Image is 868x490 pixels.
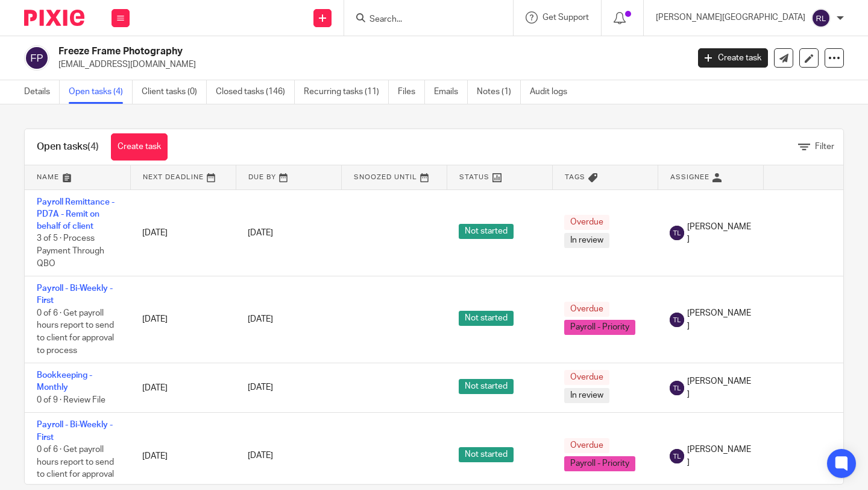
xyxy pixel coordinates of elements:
span: [DATE] [248,452,273,460]
p: [PERSON_NAME][GEOGRAPHIC_DATA] [656,11,805,24]
span: [PERSON_NAME] [687,307,751,332]
a: Files [398,80,425,104]
span: Overdue [564,302,609,317]
span: [PERSON_NAME] [687,375,751,400]
span: Filter [815,142,834,151]
span: [DATE] [248,384,273,392]
a: Details [24,80,60,104]
img: svg%3E [811,8,831,28]
span: In review [564,233,609,248]
span: Tags [565,174,585,180]
img: svg%3E [670,313,684,327]
input: Search [368,14,477,25]
span: 0 of 6 · Get payroll hours report to send to client for approval to process [37,309,114,355]
span: Overdue [564,370,609,385]
a: Audit logs [530,80,576,104]
a: Notes (1) [477,80,521,104]
a: Payroll Remittance - PD7A - Remit on behalf of client [37,198,115,231]
img: svg%3E [670,226,684,240]
a: Bookkeeping - Monthly [37,371,92,392]
span: [PERSON_NAME] [687,221,751,246]
span: Payroll - Priority [564,320,635,335]
td: [DATE] [130,189,236,276]
span: 0 of 9 · Review File [37,396,105,404]
span: Snoozed Until [354,174,417,180]
a: Client tasks (0) [142,80,207,104]
span: Overdue [564,215,609,230]
span: Payroll - Priority [564,456,635,471]
span: Status [459,174,489,180]
span: 3 of 5 · Process Payment Through QBO [37,235,104,268]
td: [DATE] [130,363,236,413]
td: [DATE] [130,276,236,363]
h1: Open tasks [37,141,99,153]
span: In review [564,388,609,403]
a: Emails [434,80,468,104]
span: Not started [459,311,514,326]
img: svg%3E [670,381,684,395]
span: (4) [87,142,99,151]
span: [PERSON_NAME] [687,444,751,468]
span: Not started [459,224,514,239]
span: Not started [459,447,514,462]
img: Pixie [24,10,84,26]
span: Get Support [542,13,589,22]
a: Open tasks (4) [69,80,133,104]
span: [DATE] [248,316,273,324]
a: Closed tasks (146) [216,80,295,104]
a: Payroll - Bi-Weekly - First [37,284,113,305]
img: svg%3E [24,45,49,71]
span: Not started [459,379,514,394]
a: Recurring tasks (11) [304,80,389,104]
a: Payroll - Bi-Weekly - First [37,421,113,441]
a: Create task [698,48,768,68]
span: Overdue [564,438,609,453]
a: Create task [111,133,168,161]
p: [EMAIL_ADDRESS][DOMAIN_NAME] [58,59,680,71]
img: svg%3E [670,449,684,463]
span: [DATE] [248,229,273,237]
h2: Freeze Frame Photography [58,45,556,58]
